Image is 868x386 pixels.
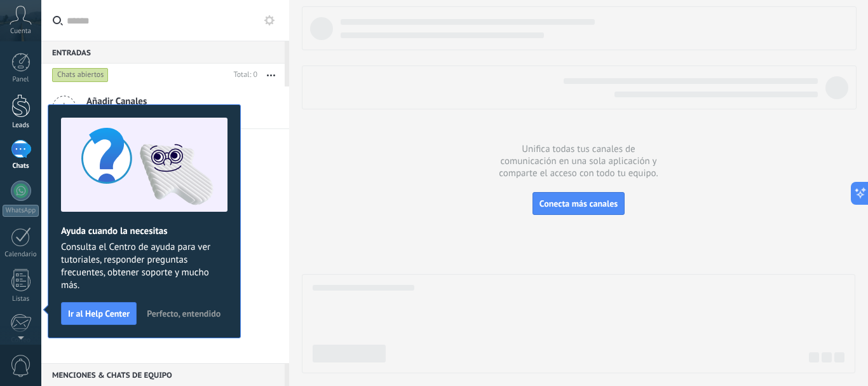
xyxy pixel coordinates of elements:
button: Conecta más canales [532,192,625,215]
span: Cuenta [10,27,31,36]
div: Chats [3,162,39,170]
span: Añadir Canales [86,95,240,107]
div: Calendario [3,251,39,259]
div: Entradas [41,41,285,64]
div: Total: 0 [229,69,257,81]
div: Leads [3,121,39,130]
h2: Ayuda cuando la necesitas [61,225,227,237]
span: Ir al Help Center [68,309,130,318]
div: Panel [3,76,39,84]
span: Consulta el Centro de ayuda para ver tutoriales, responder preguntas frecuentes, obtener soporte ... [61,241,227,292]
div: Chats abiertos [52,67,109,83]
div: WhatsApp [3,205,39,217]
span: Conecta más canales [539,198,618,209]
div: Listas [3,295,39,303]
button: Perfecto, entendido [141,304,226,323]
span: Perfecto, entendido [147,309,220,318]
button: Ir al Help Center [61,302,137,325]
div: Menciones & Chats de equipo [41,363,285,386]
